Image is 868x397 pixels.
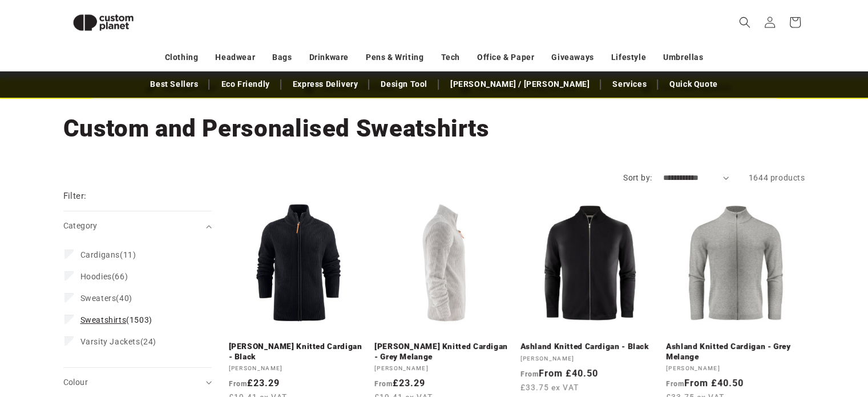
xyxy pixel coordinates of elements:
a: Giveaways [551,47,594,67]
summary: Category (0 selected) [63,211,212,240]
a: Services [607,74,652,94]
span: (40) [80,293,132,303]
a: Headwear [215,47,255,67]
span: Cardigans [80,250,120,259]
span: Colour [63,378,88,387]
span: Category [63,221,98,230]
span: (24) [80,336,156,347]
a: Quick Quote [664,74,724,94]
a: Best Sellers [144,74,204,94]
a: Express Delivery [287,74,364,94]
a: Design Tool [375,74,433,94]
span: Varsity Jackets [80,337,140,346]
span: Sweatshirts [80,315,127,324]
img: Custom Planet [63,5,143,41]
a: Ashland Knitted Cardigan - Grey Melange [666,342,805,362]
a: Ashland Knitted Cardigan - Black [520,342,660,352]
summary: Colour (0 selected) [63,368,212,397]
a: Bags [272,47,292,67]
span: 1644 products [749,173,805,182]
a: Pens & Writing [366,47,423,67]
a: Umbrellas [663,47,703,67]
a: [PERSON_NAME] Knitted Cardigan - Black [229,342,368,362]
span: (1503) [80,315,152,325]
a: Lifestyle [611,47,646,67]
h1: Custom and Personalised Sweatshirts [63,113,805,144]
span: Hoodies [80,272,112,281]
a: Eco Friendly [215,74,275,94]
iframe: Chat Widget [677,274,868,397]
a: Office & Paper [477,47,534,67]
span: (11) [80,250,136,260]
a: Tech [441,47,459,67]
a: [PERSON_NAME] / [PERSON_NAME] [445,74,595,94]
a: [PERSON_NAME] Knitted Cardigan - Grey Melange [374,342,514,362]
a: Clothing [165,47,199,67]
span: (66) [80,271,128,282]
a: Drinkware [309,47,349,67]
span: Sweaters [80,294,116,303]
summary: Search [732,10,757,35]
label: Sort by: [623,173,652,182]
h2: Filter: [63,190,87,203]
